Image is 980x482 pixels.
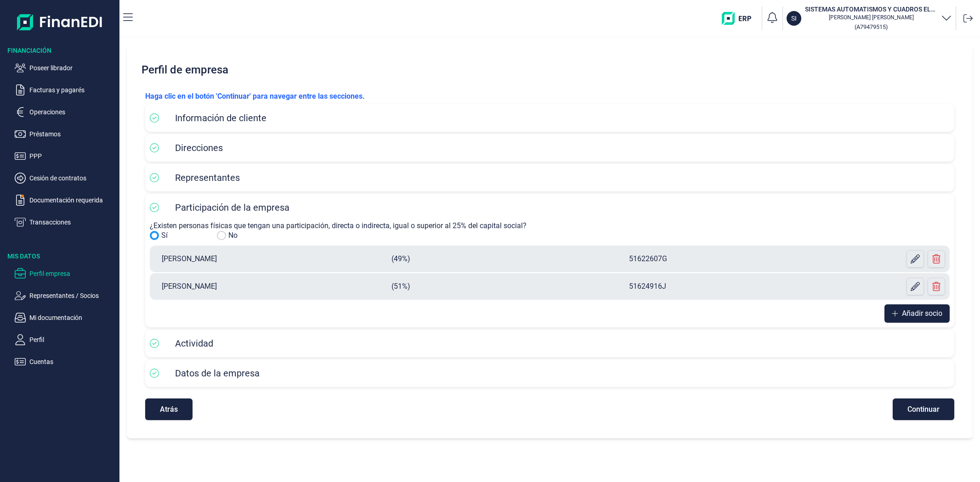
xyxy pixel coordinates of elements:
span: Participación de la empresa [175,202,289,213]
button: Añadir socio [884,304,950,323]
p: [PERSON_NAME] [PERSON_NAME] [805,14,937,21]
span: Atrás [160,406,178,413]
p: Cuentas [29,356,116,367]
p: (51%) [391,281,629,292]
span: Datos de la empresa [175,368,260,379]
p: Haga clic en el botón 'Continuar' para navegar entre las secciones. [145,91,954,102]
h2: Perfil de empresa [138,56,962,84]
p: 51624916J [629,281,866,292]
label: No [228,230,238,241]
button: Continuar [893,398,954,420]
p: Operaciones [29,106,116,118]
button: Perfil empresa [15,268,116,279]
button: Perfil [15,334,116,345]
small: Copiar cif [855,23,888,30]
button: Transacciones [15,217,116,228]
button: Operaciones [15,106,116,118]
p: Facturas y pagarés [29,84,116,95]
label: Sí [161,230,168,241]
button: Préstamos [15,129,116,140]
span: Información de cliente [175,112,266,123]
button: Cuentas [15,356,116,367]
p: [PERSON_NAME] [154,253,391,264]
span: Continuar [907,406,940,413]
button: Poseer librador [15,62,116,73]
button: Representantes / Socios [15,290,116,301]
p: Perfil [29,334,116,345]
p: Préstamos [29,129,116,140]
button: Atrás [145,398,193,420]
p: Cesión de contratos [29,173,116,184]
button: Cesión de contratos [15,173,116,184]
p: 51622607G [629,253,866,264]
p: (49%) [391,253,629,264]
h3: SISTEMAS AUTOMATISMOS Y CUADROS ELECTRICOS SA [805,5,937,14]
p: Representantes / Socios [29,290,116,301]
img: erp [722,12,758,25]
button: Facturas y pagarés [15,84,116,95]
p: Transacciones [29,217,116,228]
button: PPP [15,151,116,162]
label: ¿Existen personas físicas que tengan una participación, directa o indirecta, igual o superior al ... [150,221,527,230]
p: Mi documentación [29,312,116,323]
button: Documentación requerida [15,195,116,206]
p: Poseer librador [29,62,116,73]
button: SISISTEMAS AUTOMATISMOS Y CUADROS ELECTRICOS SA[PERSON_NAME] [PERSON_NAME](A79479515) [787,5,952,32]
span: Añadir socio [902,308,942,319]
span: Direcciones [175,142,223,153]
span: Representantes [175,172,240,183]
p: Perfil empresa [29,268,116,279]
p: PPP [29,151,116,162]
img: Logo de aplicación [17,7,103,37]
button: Mi documentación [15,312,116,323]
p: [PERSON_NAME] [154,281,391,292]
span: Actividad [175,338,213,349]
p: SI [791,14,797,23]
p: Documentación requerida [29,195,116,206]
